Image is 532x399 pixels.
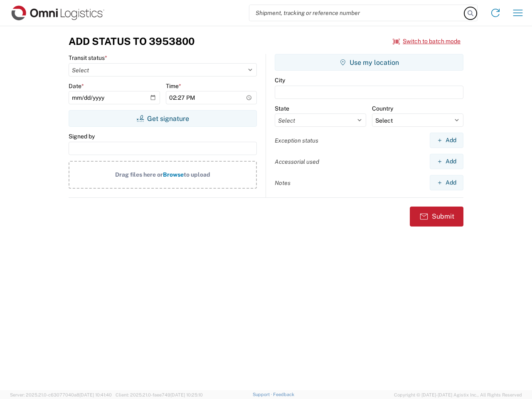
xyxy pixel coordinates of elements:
[393,34,461,48] button: Switch to batch mode
[275,179,291,187] label: Notes
[253,392,273,397] a: Support
[275,76,285,84] label: City
[249,5,465,21] input: Shipment, tracking or reference number
[69,110,257,127] button: Get signature
[69,82,84,90] label: Date
[275,105,289,112] label: State
[69,133,95,140] label: Signed by
[116,392,203,397] span: Client: 2025.21.0-faee749
[69,35,195,47] h3: Add Status to 3953800
[10,392,112,397] span: Server: 2025.21.0-c63077040a8
[115,171,163,178] span: Drag files here or
[163,171,184,178] span: Browse
[430,175,463,190] button: Add
[430,133,463,148] button: Add
[372,105,393,112] label: Country
[394,391,522,399] span: Copyright © [DATE]-[DATE] Agistix Inc., All Rights Reserved
[166,82,181,90] label: Time
[273,392,294,397] a: Feedback
[275,137,318,144] label: Exception status
[79,392,112,397] span: [DATE] 10:41:40
[275,158,319,165] label: Accessorial used
[184,171,210,178] span: to upload
[170,392,203,397] span: [DATE] 10:25:10
[69,54,107,62] label: Transit status
[430,154,463,169] button: Add
[410,207,463,227] button: Submit
[275,54,463,71] button: Use my location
